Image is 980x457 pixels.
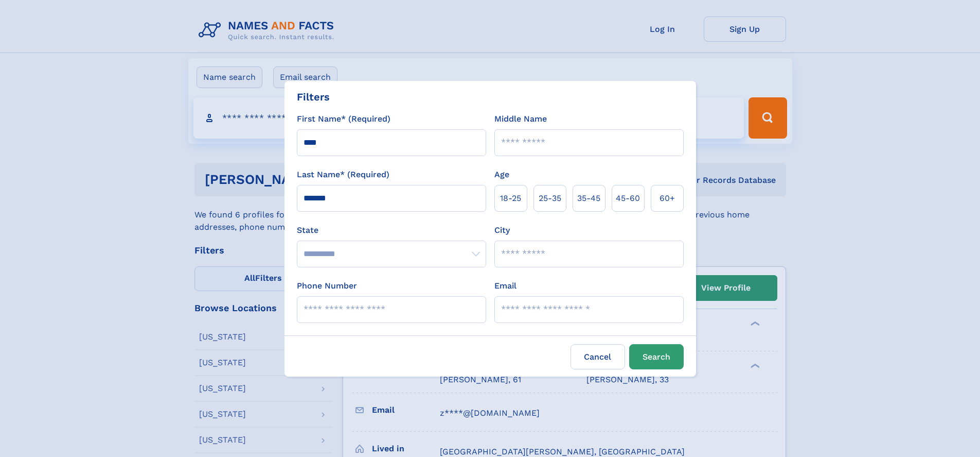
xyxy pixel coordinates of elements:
[616,192,640,205] span: 45‑60
[494,280,516,292] label: Email
[577,192,600,205] span: 35‑45
[494,113,547,125] label: Middle Name
[500,192,521,205] span: 18‑25
[660,192,675,205] span: 60+
[297,113,390,125] label: First Name* (Required)
[297,224,486,236] label: State
[297,280,357,292] label: Phone Number
[629,344,684,369] button: Search
[571,344,625,369] label: Cancel
[494,168,509,181] label: Age
[539,192,561,205] span: 25‑35
[297,89,330,105] div: Filters
[494,224,510,236] label: City
[297,168,389,181] label: Last Name* (Required)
